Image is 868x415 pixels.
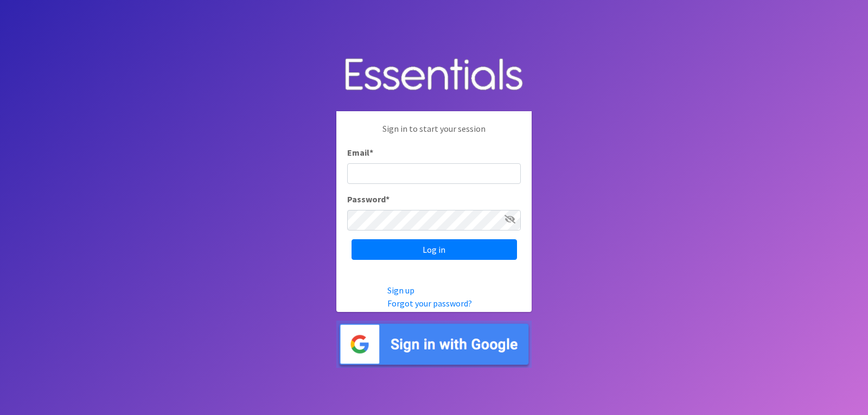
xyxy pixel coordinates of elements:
label: Email [347,146,373,159]
a: Sign up [387,285,414,296]
img: Human Essentials [336,47,532,103]
input: Log in [352,239,517,260]
label: Password [347,193,390,206]
a: Forgot your password? [387,298,472,309]
img: Sign in with Google [336,321,532,368]
p: Sign in to start your session [347,122,521,146]
abbr: required [369,147,373,158]
abbr: required [386,194,390,205]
